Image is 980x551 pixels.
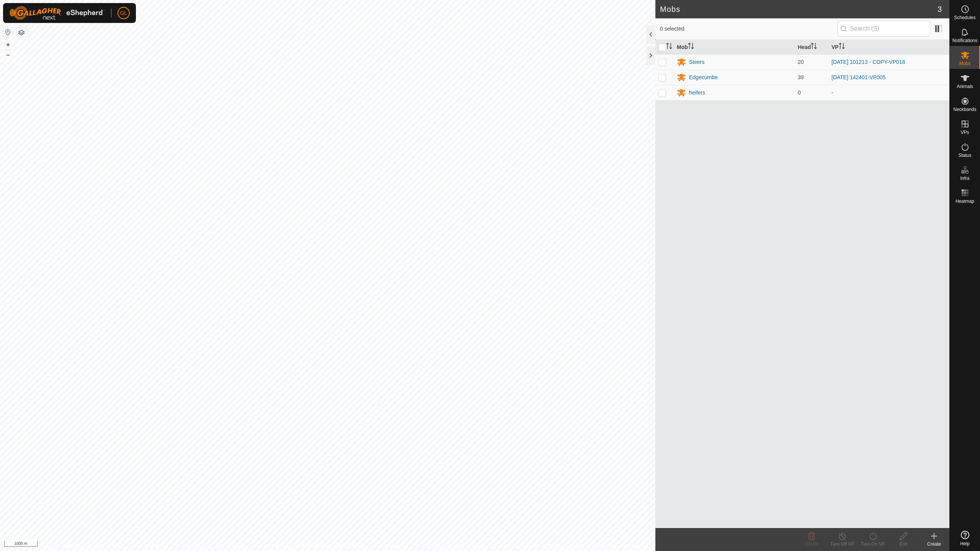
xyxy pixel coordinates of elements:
a: Help [950,528,980,549]
div: Turn On VP [857,541,888,548]
span: GL [120,9,127,17]
span: 0 selected [660,25,838,33]
p-sorticon: Activate to sort [839,44,845,50]
td: - [828,85,949,100]
span: Delete [805,541,818,547]
span: Schedules [954,15,975,20]
p-sorticon: Activate to sort [666,44,672,50]
button: Reset Map [3,28,13,37]
div: Create [919,541,949,548]
span: 39 [798,74,804,80]
th: Head [795,40,828,55]
div: Turn Off VP [827,541,857,548]
p-sorticon: Activate to sort [811,44,817,50]
img: Gallagher Logo [9,6,105,20]
span: Neckbands [953,107,976,112]
span: Status [958,153,971,158]
button: Map Layers [17,28,26,37]
span: VPs [960,130,969,135]
h2: Mobs [660,5,938,14]
span: 3 [938,3,942,15]
th: Mob [674,40,795,55]
button: – [3,50,13,59]
div: Edit [888,541,919,548]
input: Search (S) [838,21,930,37]
th: VP [828,40,949,55]
span: Heatmap [955,199,974,204]
button: + [3,40,13,49]
a: [DATE] 101213 - COPY-VP018 [831,59,905,65]
p-sorticon: Activate to sort [688,44,694,50]
span: Infra [960,176,969,181]
a: [DATE] 142401-VP005 [831,74,885,80]
div: heifers [689,89,705,97]
span: Mobs [959,61,970,66]
a: Privacy Policy [297,541,326,548]
div: Steers [689,58,704,66]
span: Help [960,541,970,546]
span: 0 [798,90,801,96]
a: Contact Us [335,541,358,548]
span: Animals [957,84,973,89]
div: Edgecumbe [689,73,718,82]
span: Notifications [952,38,977,43]
span: 20 [798,59,804,65]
